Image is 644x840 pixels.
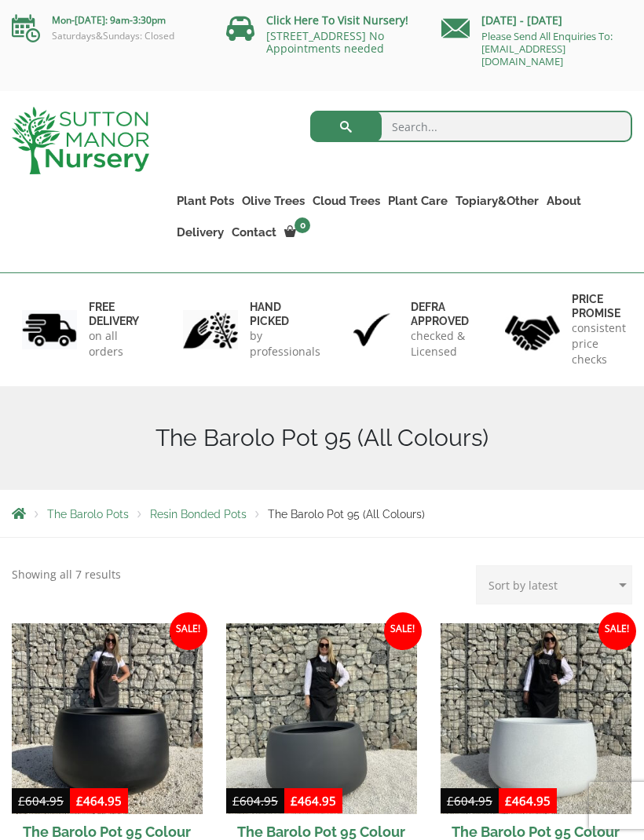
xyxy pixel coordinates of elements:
[505,793,512,809] span: £
[280,221,315,243] a: 0
[505,305,560,353] img: 4.jpg
[12,507,632,520] nav: Breadcrumbs
[150,508,247,520] a: Resin Bonded Pots
[266,28,384,56] a: [STREET_ADDRESS] No Appointments needed
[226,623,417,814] img: The Barolo Pot 95 Colour Charcoal
[266,13,408,27] a: Click Here To Visit Nursery!
[76,793,122,809] bdi: 464.95
[572,292,626,320] h6: Price promise
[12,565,121,584] p: Showing all 7 results
[505,793,551,809] bdi: 464.95
[18,793,25,809] span: £
[309,190,384,212] a: Cloud Trees
[238,190,309,212] a: Olive Trees
[441,623,631,814] img: The Barolo Pot 95 Colour White Granite
[89,328,139,360] p: on all orders
[344,310,399,350] img: 3.jpg
[228,221,280,243] a: Contact
[411,300,469,328] h6: Defra approved
[89,300,139,328] h6: FREE DELIVERY
[170,612,207,650] span: Sale!
[232,793,240,809] span: £
[12,424,632,452] h1: The Barolo Pot 95 (All Colours)
[268,508,425,520] span: The Barolo Pot 95 (All Colours)
[76,793,83,809] span: £
[291,793,336,809] bdi: 464.95
[291,793,298,809] span: £
[12,623,203,814] img: The Barolo Pot 95 Colour Black
[12,107,149,174] img: logo
[47,508,129,520] a: The Barolo Pots
[173,190,238,212] a: Plant Pots
[447,793,454,809] span: £
[476,565,632,604] select: Shop order
[22,310,77,350] img: 1.jpg
[441,11,632,30] p: [DATE] - [DATE]
[384,612,422,650] span: Sale!
[250,328,320,360] p: by professionals
[447,793,492,809] bdi: 604.95
[411,328,469,360] p: checked & Licensed
[543,190,585,212] a: About
[12,11,203,30] p: Mon-[DATE]: 9am-3:30pm
[598,612,636,650] span: Sale!
[173,221,228,243] a: Delivery
[452,190,543,212] a: Topiary&Other
[18,793,64,809] bdi: 604.95
[232,793,278,809] bdi: 604.95
[481,29,613,68] a: Please Send All Enquiries To: [EMAIL_ADDRESS][DOMAIN_NAME]
[572,320,626,367] p: consistent price checks
[384,190,452,212] a: Plant Care
[295,217,310,233] span: 0
[250,300,320,328] h6: hand picked
[183,310,238,350] img: 2.jpg
[12,30,203,42] p: Saturdays&Sundays: Closed
[310,111,632,142] input: Search...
